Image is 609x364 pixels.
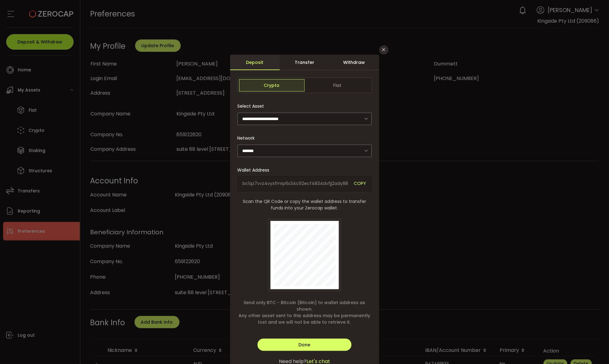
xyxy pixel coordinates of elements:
[238,299,372,312] span: Send only BTC - Bitcoin (Bitcoin) to wallet address as shown.
[238,135,259,141] label: Network
[280,55,329,70] div: Transfer
[298,342,310,348] span: Done
[243,180,349,187] span: bc1qz7vvz4vyxfmrp6x34c92ecf4834dvfjj2ady88
[230,55,280,70] div: Deposit
[257,339,351,351] button: Done
[238,103,268,109] label: Select Asset
[239,79,305,92] span: Crypto
[238,167,273,173] label: Wallet Address
[379,45,389,55] button: Close
[535,297,609,364] iframe: Chat Widget
[238,312,372,326] span: Any other asset sent to this address may be permanently lost and we will not be able to retrieve it.
[238,198,372,211] span: Scan the QR Code or copy the wallet address to transfer funds into your Zerocap wallet.
[329,55,379,70] div: Withdraw
[354,180,366,187] span: COPY
[305,79,370,92] span: Fiat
